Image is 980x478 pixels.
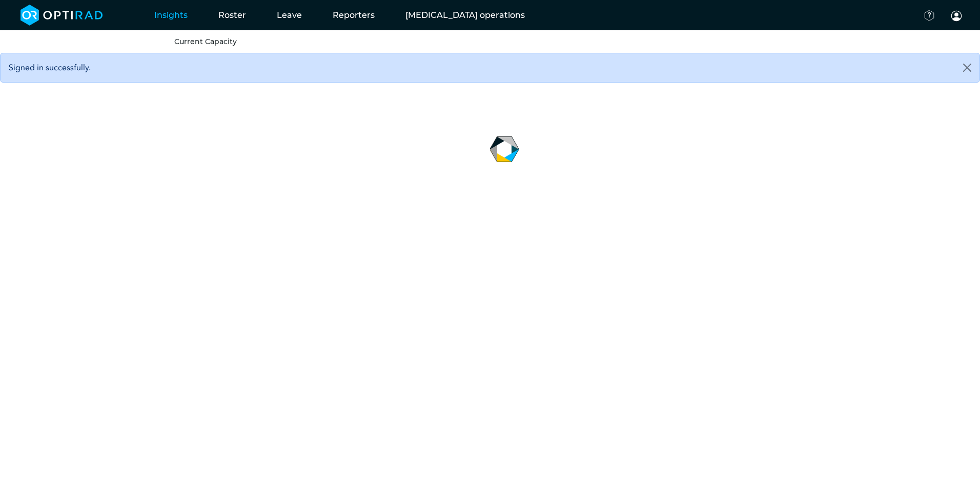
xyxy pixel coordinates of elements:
img: brand-opti-rad-logos-blue-and-white-d2f68631ba2948856bd03f2d395fb146ddc8fb01b4b6e9315ea85fa773367... [21,5,103,26]
button: Close [955,53,979,82]
a: Current Capacity [174,37,237,46]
